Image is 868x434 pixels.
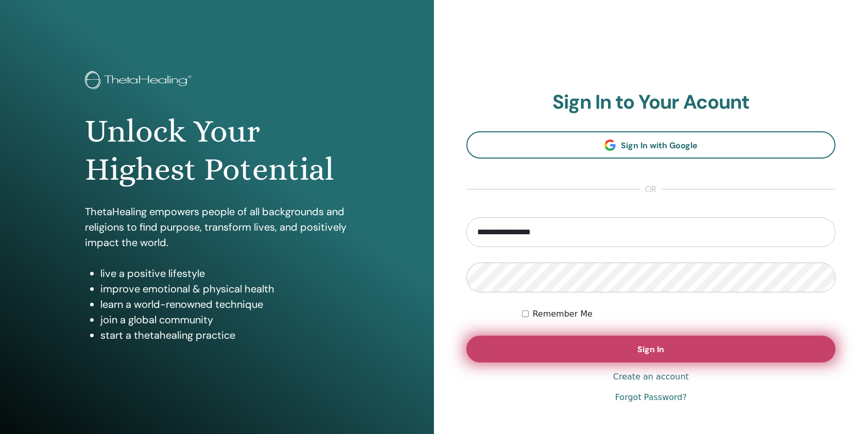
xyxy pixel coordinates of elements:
[100,266,349,281] li: live a positive lifestyle
[533,308,593,320] label: Remember Me
[100,312,349,327] li: join a global community
[621,140,698,151] span: Sign In with Google
[85,204,349,250] p: ThetaHealing empowers people of all backgrounds and religions to find purpose, transform lives, a...
[466,131,836,159] a: Sign In with Google
[638,344,665,355] span: Sign In
[613,371,689,383] a: Create an account
[100,281,349,297] li: improve emotional & physical health
[100,297,349,312] li: learn a world-renowned technique
[466,91,836,114] h2: Sign In to Your Acount
[522,308,836,320] div: Keep me authenticated indefinitely or until I manually logout
[85,112,349,189] h1: Unlock Your Highest Potential
[466,336,836,362] button: Sign In
[615,391,687,404] a: Forgot Password?
[640,183,662,196] span: or
[100,327,349,343] li: start a thetahealing practice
